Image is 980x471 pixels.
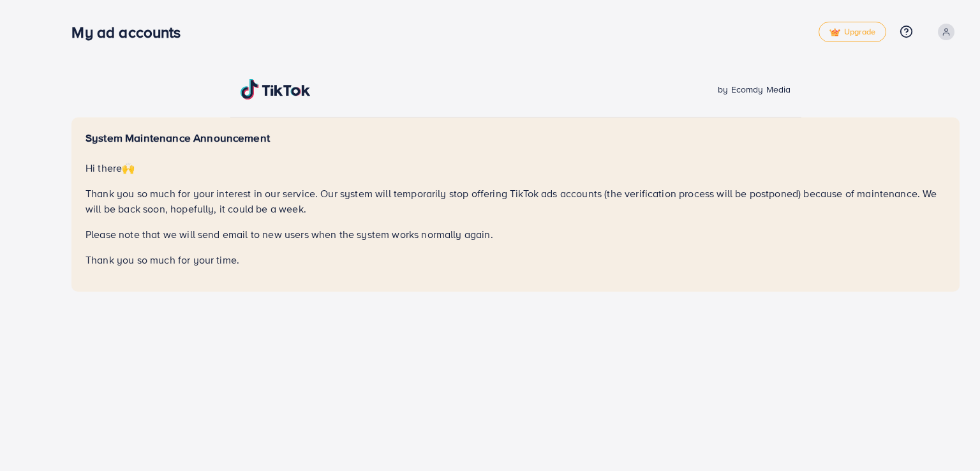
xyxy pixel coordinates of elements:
p: Please note that we will send email to new users when the system works normally again. [85,227,946,242]
h3: My ad accounts [71,23,191,41]
h5: System Maintenance Announcement [85,131,946,145]
img: tick [829,28,840,37]
span: 🙌 [122,161,135,175]
span: Upgrade [829,27,875,37]
p: Thank you so much for your time. [85,252,946,267]
a: tickUpgrade [819,22,886,42]
img: TikTok [241,79,311,100]
p: Hi there [85,160,946,176]
span: by Ecomdy Media [718,83,791,96]
p: Thank you so much for your interest in our service. Our system will temporarily stop offering Tik... [85,186,946,216]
